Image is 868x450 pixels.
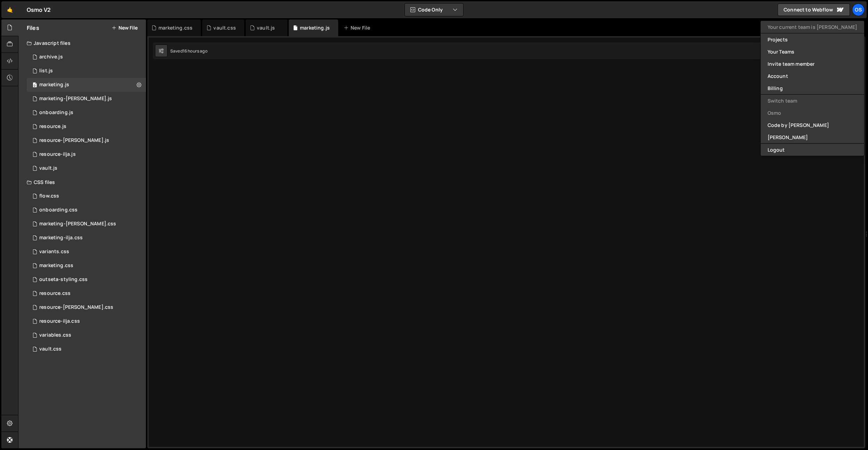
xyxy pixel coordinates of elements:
[39,276,88,283] div: outseta-styling.css
[27,245,146,259] div: 16596/45511.css
[761,33,864,46] a: Projects
[27,300,146,314] div: 16596/46196.css
[27,273,146,287] div: 16596/45156.css
[33,83,37,88] span: 0
[27,24,39,32] h2: Files
[27,6,51,14] div: Osmo V2
[761,131,864,143] a: [PERSON_NAME]
[27,106,146,120] div: 16596/48092.js
[27,203,146,217] div: 16596/48093.css
[761,46,864,58] a: Your Teams
[27,217,146,231] div: 16596/46284.css
[39,263,73,269] div: marketing.css
[761,144,864,156] button: Logout
[183,48,207,54] div: 16 hours ago
[39,207,77,213] div: onboarding.css
[18,36,146,50] div: Javascript files
[39,249,69,255] div: variants.css
[39,54,63,60] div: archive.js
[27,231,146,245] div: 16596/47731.css
[158,24,193,31] div: marketing.css
[39,332,71,338] div: variables.css
[27,50,146,64] div: 16596/46210.js
[39,82,69,88] div: marketing.js
[39,290,71,297] div: resource.css
[39,137,109,144] div: resource-[PERSON_NAME].js
[170,48,207,54] div: Saved
[1,1,18,18] a: 🤙
[761,58,864,70] a: Invite team member
[39,151,76,158] div: resource-ilja.js
[27,134,146,147] div: 16596/46194.js
[18,175,146,189] div: CSS files
[39,346,62,352] div: vault.css
[27,147,146,161] div: 16596/46195.js
[27,287,146,300] div: 16596/46199.css
[405,3,463,16] button: Code Only
[761,82,864,94] a: Billing
[27,64,146,78] div: 16596/45151.js
[39,221,116,227] div: marketing-[PERSON_NAME].css
[344,24,373,31] div: New File
[39,68,53,74] div: list.js
[39,235,83,241] div: marketing-ilja.css
[257,24,275,31] div: vault.js
[27,314,146,328] div: 16596/46198.css
[27,189,146,203] div: 16596/47552.css
[39,165,57,171] div: vault.js
[852,3,865,16] a: Os
[300,24,330,31] div: marketing.js
[213,24,236,31] div: vault.css
[27,161,146,175] div: 16596/45133.js
[39,304,113,311] div: resource-[PERSON_NAME].css
[112,25,138,31] button: New File
[27,328,146,342] div: 16596/45154.css
[39,318,80,324] div: resource-ilja.css
[27,78,146,92] div: 16596/45422.js
[39,193,59,199] div: flow.css
[778,3,850,16] a: Connect to Webflow
[27,342,146,356] div: 16596/45153.css
[39,110,73,116] div: onboarding.js
[761,119,864,131] a: Code by [PERSON_NAME]
[761,70,864,82] a: Account
[27,120,146,134] div: 16596/46183.js
[39,96,112,102] div: marketing-[PERSON_NAME].js
[27,92,146,106] div: 16596/45424.js
[39,123,66,130] div: resource.js
[27,259,146,273] div: 16596/45446.css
